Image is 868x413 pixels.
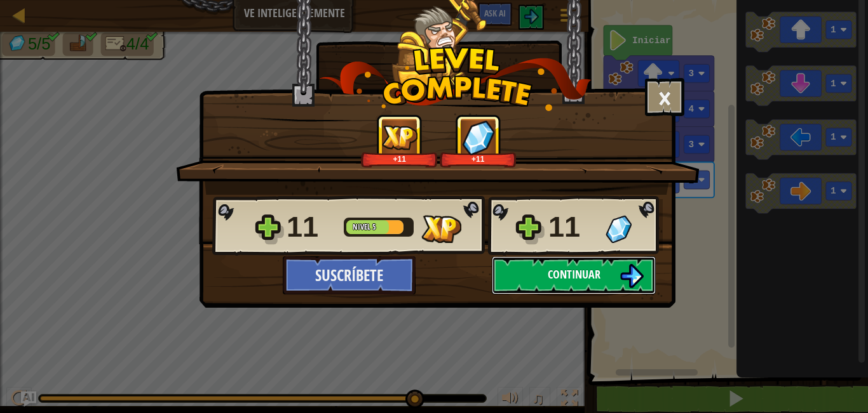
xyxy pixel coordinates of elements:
[620,264,644,288] img: Continuar
[442,154,514,164] div: +11
[283,256,416,294] button: Suscríbete
[319,47,592,111] img: level_complete.png
[492,256,656,294] button: Continuar
[372,221,376,232] span: 5
[363,154,435,164] div: +11
[548,207,598,247] div: 11
[353,221,372,232] span: Nivel
[606,215,632,243] img: Gemas Conseguidas
[548,266,600,282] span: Continuar
[462,120,495,155] img: Gemas Conseguidas
[645,78,684,116] button: ×
[421,215,461,243] img: XP Conseguida
[287,207,336,247] div: 11
[382,125,417,150] img: XP Conseguida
